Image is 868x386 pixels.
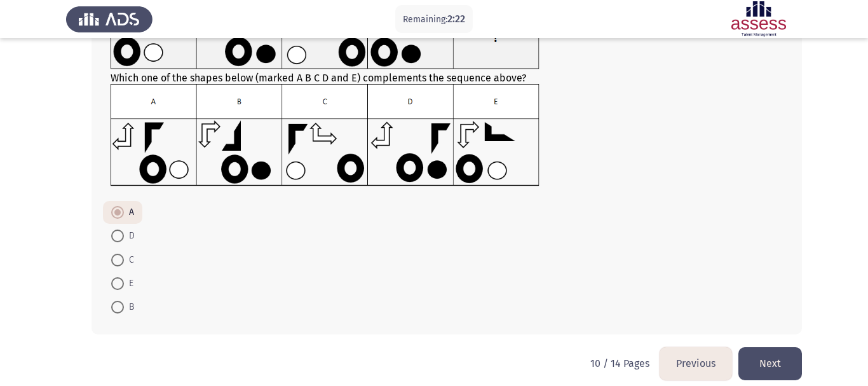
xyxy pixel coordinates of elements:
[403,11,465,27] p: Remaining:
[715,1,802,37] img: Assessment logo of ASSESS Focus 4 Module Assessment (EN/AR) (Basic - IB)
[124,252,134,268] span: C
[738,347,802,380] button: load next page
[111,84,539,186] img: UkFYYl8wMTFfQi5wbmcxNjkxMjk2ODA0NjY3.png
[111,1,783,189] div: Which one of the shapes below (marked A B C D and E) complements the sequence above?
[124,300,134,315] span: B
[447,13,465,25] span: 2:22
[124,228,135,244] span: D
[124,205,134,220] span: A
[660,347,732,380] button: load previous page
[124,276,133,291] span: E
[590,357,649,369] p: 10 / 14 Pages
[66,1,153,37] img: Assess Talent Management logo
